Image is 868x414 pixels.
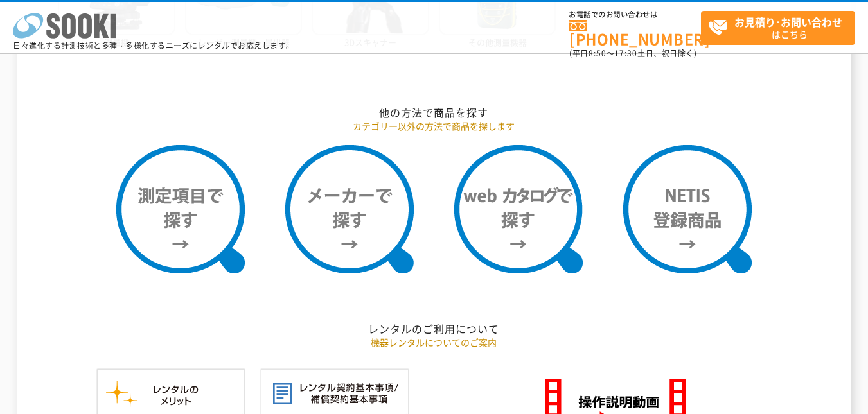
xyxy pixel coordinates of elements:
[623,145,752,273] img: NETIS登録商品
[58,336,810,349] p: 機器レンタルについてのご案内
[58,106,810,119] h2: 他の方法で商品を探す
[701,11,855,45] a: お見積り･お問い合わせはこちら
[454,145,583,273] img: webカタログで探す
[285,145,414,273] img: メーカーで探す
[58,322,810,336] h2: レンタルのご利用について
[116,145,245,273] img: 測定項目で探す
[569,20,701,46] a: [PHONE_NUMBER]
[569,11,701,19] span: お電話でのお問い合わせは
[614,47,637,59] span: 17:30
[569,47,696,59] span: (平日 ～ 土日、祝日除く)
[589,47,607,59] span: 8:50
[708,12,855,44] span: はこちら
[58,119,810,133] p: カテゴリー以外の方法で商品を探します
[734,14,842,30] strong: お見積り･お問い合わせ
[13,42,294,49] p: 日々進化する計測技術と多種・多様化するニーズにレンタルでお応えします。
